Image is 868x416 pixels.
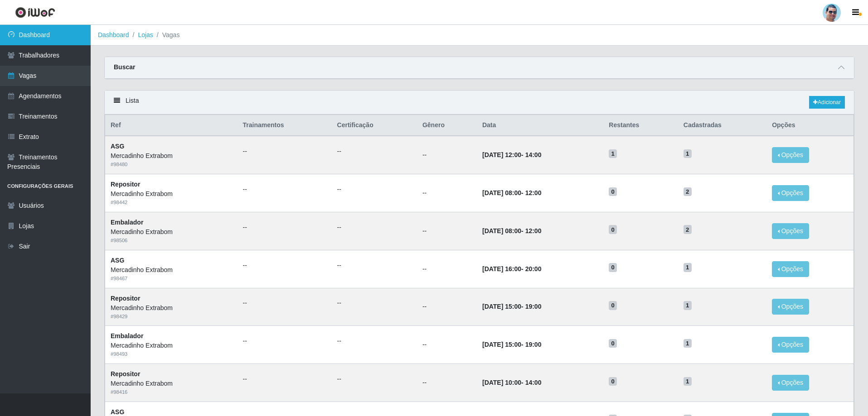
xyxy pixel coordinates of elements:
a: Dashboard [98,31,129,38]
time: 12:00 [525,189,542,196]
ul: -- [243,185,326,194]
ul: -- [243,374,326,384]
span: 0 [609,225,617,234]
strong: ASG [111,257,124,264]
th: Trainamentos [238,115,332,136]
th: Restantes [603,115,678,136]
button: Opções [772,223,809,239]
time: [DATE] 16:00 [482,265,521,273]
time: 19:00 [525,341,542,348]
ul: -- [243,223,326,232]
strong: Buscar [114,63,135,71]
span: 1 [609,149,617,158]
div: Mercadinho Extrabom [111,151,232,161]
button: Opções [772,299,809,315]
div: # 98506 [111,237,232,244]
button: Opções [772,337,809,353]
strong: - [482,189,541,196]
time: [DATE] 08:00 [482,227,521,234]
strong: - [482,265,541,273]
strong: - [482,227,541,234]
time: [DATE] 15:00 [482,303,521,310]
th: Certificação [332,115,417,136]
time: [DATE] 15:00 [482,341,521,348]
ul: -- [337,147,412,156]
td: -- [417,326,477,364]
span: 1 [684,377,692,386]
time: 20:00 [525,265,542,273]
strong: Repositor [111,181,140,188]
div: Mercadinho Extrabom [111,341,232,350]
div: Mercadinho Extrabom [111,227,232,237]
span: 0 [609,339,617,348]
ul: -- [337,185,412,194]
th: Cadastradas [678,115,766,136]
button: Opções [772,147,809,163]
strong: - [482,303,541,310]
span: 1 [684,149,692,158]
ul: -- [243,298,326,308]
strong: - [482,151,541,158]
li: Vagas [153,30,180,40]
strong: Repositor [111,295,140,302]
strong: ASG [111,408,124,416]
time: [DATE] 10:00 [482,379,521,386]
strong: Repositor [111,370,140,378]
div: Mercadinho Extrabom [111,379,232,388]
span: 0 [609,187,617,196]
span: 0 [609,263,617,272]
div: # 98429 [111,313,232,320]
ul: -- [243,261,326,270]
div: # 98480 [111,161,232,168]
span: 0 [609,377,617,386]
time: [DATE] 08:00 [482,189,521,196]
ul: -- [243,336,326,346]
ul: -- [337,374,412,384]
td: -- [417,250,477,288]
td: -- [417,136,477,174]
a: Adicionar [809,96,845,109]
div: Mercadinho Extrabom [111,303,232,313]
div: # 98493 [111,350,232,358]
div: # 98416 [111,388,232,396]
button: Opções [772,375,809,391]
time: 14:00 [525,151,542,158]
ul: -- [337,298,412,308]
strong: ASG [111,143,124,150]
nav: breadcrumb [91,25,868,46]
span: 1 [684,301,692,310]
td: -- [417,212,477,250]
ul: -- [337,336,412,346]
th: Ref [105,115,238,136]
ul: -- [243,147,326,156]
td: -- [417,174,477,212]
th: Gênero [417,115,477,136]
time: [DATE] 12:00 [482,151,521,158]
div: Mercadinho Extrabom [111,265,232,275]
time: 12:00 [525,227,542,234]
strong: - [482,341,541,348]
span: 1 [684,263,692,272]
strong: Embalador [111,219,143,226]
time: 14:00 [525,379,542,386]
strong: Embalador [111,332,143,339]
img: CoreUI Logo [15,7,55,18]
div: Lista [105,91,854,115]
time: 19:00 [525,303,542,310]
button: Opções [772,185,809,201]
td: -- [417,288,477,326]
div: Mercadinho Extrabom [111,189,232,199]
a: Lojas [138,31,153,38]
ul: -- [337,261,412,270]
th: Data [477,115,603,136]
span: 2 [684,225,692,234]
span: 0 [609,301,617,310]
div: # 98467 [111,275,232,282]
strong: - [482,379,541,386]
button: Opções [772,261,809,277]
span: 2 [684,187,692,196]
span: 1 [684,339,692,348]
ul: -- [337,223,412,232]
th: Opções [766,115,853,136]
td: -- [417,364,477,402]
